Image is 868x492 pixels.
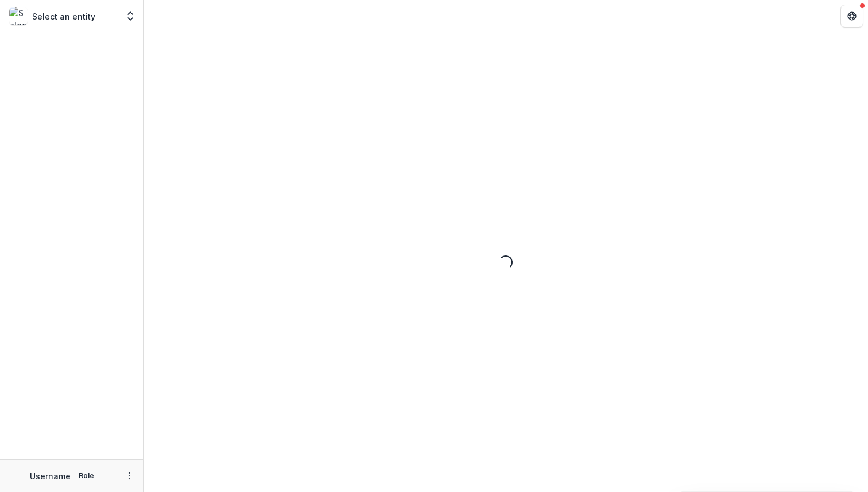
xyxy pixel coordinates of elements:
[122,5,138,28] button: Open entity switcher
[75,471,98,481] p: Role
[32,10,95,22] p: Select an entity
[30,470,71,482] p: Username
[122,469,136,483] button: More
[840,5,863,28] button: Get Help
[9,7,28,25] img: Select an entity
